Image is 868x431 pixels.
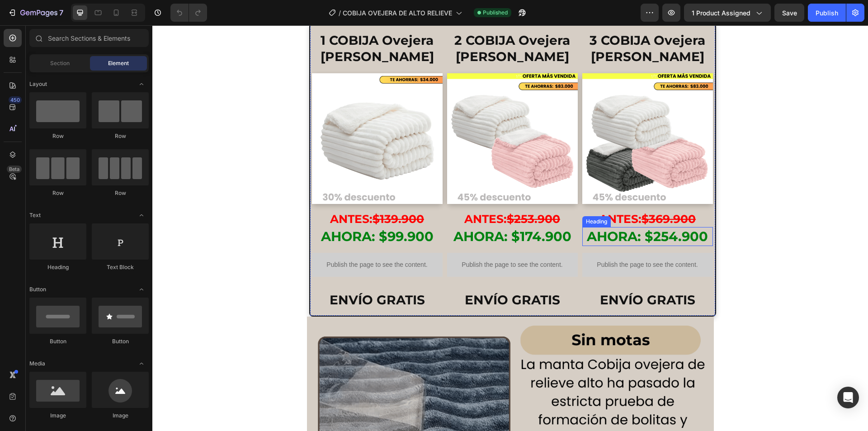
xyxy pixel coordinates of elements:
[29,337,86,346] div: Button
[92,189,149,197] div: Row
[354,187,408,200] s: $253.900
[134,77,149,91] span: Toggle open
[782,9,797,17] span: Save
[92,337,149,346] div: Button
[434,203,556,219] span: AHORA: $254.900
[29,263,86,271] div: Heading
[108,59,129,67] span: Element
[50,59,70,67] span: Section
[692,8,750,18] span: 1 product assigned
[302,7,418,39] strong: 2 COBIJA Ovejera [PERSON_NAME]
[339,8,341,18] span: /
[29,132,86,140] div: Row
[343,8,452,18] span: COBIJA OVEJERA DE ALTO RELIEVE
[684,4,771,22] button: 1 product assigned
[29,412,86,420] div: Image
[447,187,543,200] span: ANTES:
[152,25,868,431] iframe: Design area
[295,235,425,244] p: Publish the page to see the content.
[134,208,149,223] span: Toggle open
[160,235,290,244] p: Publish the page to see the content.
[432,192,457,200] div: Heading
[92,412,149,420] div: Image
[312,267,408,282] strong: ENVÍO GRATIS
[134,356,149,371] span: Toggle open
[489,187,543,200] s: $369.900
[7,166,22,173] div: Beta
[169,203,281,219] span: AHORA: $99.900
[29,189,86,197] div: Row
[177,267,273,282] strong: ENVÍO GRATIS
[448,267,543,282] strong: ENVÍO GRATIS
[178,187,272,200] span: ANTES:
[808,4,846,22] button: Publish
[29,285,46,294] span: Button
[312,187,408,200] span: ANTES:
[837,387,859,408] div: Open Intercom Messenger
[437,7,553,39] strong: 3 COBIJA Ovejera [PERSON_NAME]
[430,235,561,244] p: Publish the page to see the content.
[4,4,67,22] button: 7
[301,203,419,219] span: AHORA: $174.900
[92,263,149,271] div: Text Block
[816,8,838,18] div: Publish
[59,7,63,18] p: 7
[134,282,149,297] span: Toggle open
[170,4,207,22] div: Undo/Redo
[9,96,22,104] div: 450
[160,48,290,179] img: gempages_513541607190955198-11fda80f-8797-4dbe-9929-e884a09c5fb5.png
[29,80,47,88] span: Layout
[430,48,561,179] img: gempages_513541607190955198-604787dc-f6fe-48c4-a627-8ab3ca3f5ed0.png
[295,48,425,179] img: gempages_513541607190955198-47bf9e75-c590-4617-8dde-d042c665a8e9.png
[92,132,149,140] div: Row
[29,211,41,219] span: Text
[483,9,508,17] span: Published
[29,360,45,368] span: Media
[29,29,149,47] input: Search Sections & Elements
[220,187,272,200] s: $139.900
[774,4,804,22] button: Save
